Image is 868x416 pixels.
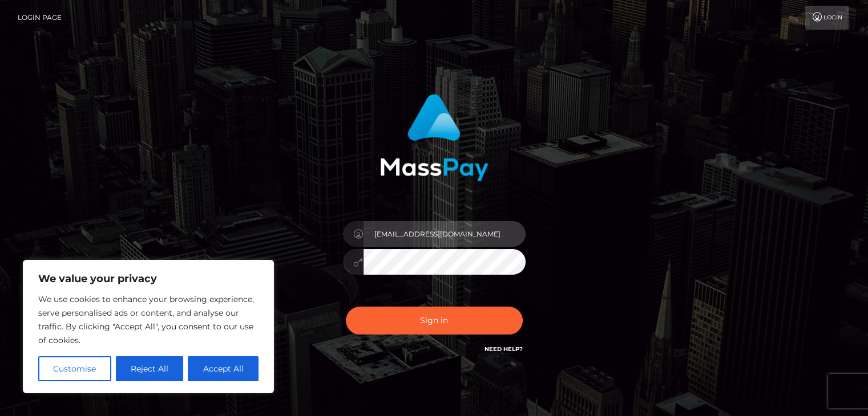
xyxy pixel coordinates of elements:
[380,94,488,181] img: MassPay Login
[38,356,111,381] button: Customise
[18,6,62,30] a: Login Page
[364,221,526,247] input: Username...
[23,260,274,393] div: We value your privacy
[346,307,523,335] button: Sign in
[805,6,849,30] a: Login
[188,356,259,381] button: Accept All
[485,345,523,353] a: Need Help?
[38,292,259,347] p: We use cookies to enhance your browsing experience, serve personalised ads or content, and analys...
[116,356,184,381] button: Reject All
[38,272,259,286] p: We value your privacy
